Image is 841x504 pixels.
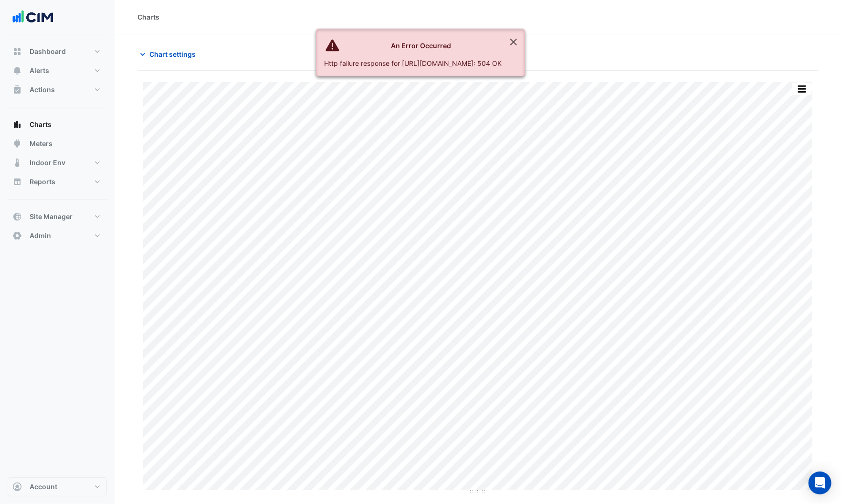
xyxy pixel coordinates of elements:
[30,177,55,187] span: Reports
[792,83,811,95] button: More Options
[8,115,107,134] button: Charts
[8,42,107,61] button: Dashboard
[391,42,452,50] strong: An Error Occurred
[8,134,107,153] button: Meters
[12,177,22,187] app-icon: Reports
[8,477,107,496] button: Account
[137,12,159,22] div: Charts
[30,47,66,56] span: Dashboard
[12,66,22,75] app-icon: Alerts
[12,158,22,168] app-icon: Indoor Env
[30,85,55,94] span: Actions
[8,61,107,80] button: Alerts
[8,172,107,191] button: Reports
[8,207,107,226] button: Site Manager
[8,153,107,172] button: Indoor Env
[503,29,525,55] button: Close
[809,472,831,494] div: Open Intercom Messenger
[12,139,22,148] app-icon: Meters
[30,482,57,492] span: Account
[12,47,22,56] app-icon: Dashboard
[324,58,502,68] div: Http failure response for [URL][DOMAIN_NAME]: 504 OK
[149,49,196,59] span: Chart settings
[30,212,73,221] span: Site Manager
[8,226,107,245] button: Admin
[30,66,49,75] span: Alerts
[11,8,54,27] img: Company Logo
[12,212,22,221] app-icon: Site Manager
[12,120,22,129] app-icon: Charts
[30,231,51,241] span: Admin
[12,85,22,94] app-icon: Actions
[30,158,65,168] span: Indoor Env
[137,46,202,63] button: Chart settings
[12,231,22,241] app-icon: Admin
[30,120,52,129] span: Charts
[30,139,53,148] span: Meters
[8,80,107,99] button: Actions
